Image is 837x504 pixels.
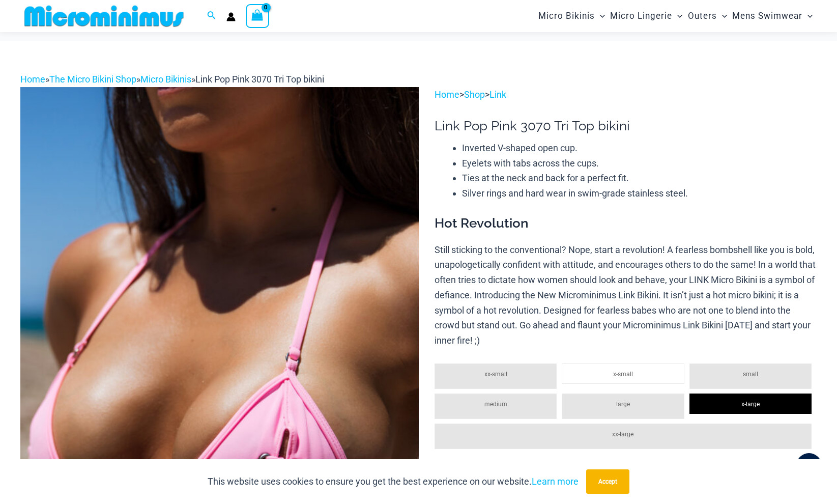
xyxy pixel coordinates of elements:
[484,401,507,408] span: medium
[732,3,802,29] span: Mens Swimwear
[685,3,730,29] a: OutersMenu ToggleMenu Toggle
[20,74,45,85] a: Home
[608,3,685,29] a: Micro LingerieMenu ToggleMenu Toggle
[462,171,817,186] li: Ties at the neck and back for a perfect fit.
[586,469,629,494] button: Accept
[534,2,817,31] nav: Site Navigation
[612,431,633,438] span: xx-large
[226,12,236,21] a: Account icon link
[688,3,717,29] span: Outers
[562,363,684,384] li: x-small
[689,363,812,389] li: small
[208,474,579,489] p: This website uses cookies to ensure you get the best experience on our website.
[435,424,812,449] li: xx-large
[20,5,188,27] img: MM SHOP LOGO FLAT
[207,10,216,22] a: Search icon link
[435,118,817,134] h1: Link Pop Pink 3070 Tri Top bikini
[489,89,506,100] a: Link
[538,3,595,29] span: Micro Bikinis
[743,371,758,378] span: small
[435,394,557,419] li: medium
[49,74,136,85] a: The Micro Bikini Shop
[435,89,459,100] a: Home
[595,3,605,29] span: Menu Toggle
[462,141,817,156] li: Inverted V-shaped open cup.
[532,476,579,487] a: Learn more
[435,87,817,102] p: > >
[616,401,630,408] span: large
[20,74,324,85] span: » » »
[672,3,682,29] span: Menu Toggle
[484,371,507,378] span: xx-small
[435,242,817,348] p: Still sticking to the conventional? Nope, start a revolution! A fearless bombshell like you is bo...
[435,215,817,232] h3: Hot Revolution
[730,3,815,29] a: Mens SwimwearMenu ToggleMenu Toggle
[741,401,760,408] span: x-large
[195,74,324,85] span: Link Pop Pink 3070 Tri Top bikini
[717,3,727,29] span: Menu Toggle
[689,394,812,414] li: x-large
[462,156,817,171] li: Eyelets with tabs across the cups.
[462,186,817,201] li: Silver rings and hard wear in swim-grade stainless steel.
[536,3,608,29] a: Micro BikinisMenu ToggleMenu Toggle
[562,394,684,419] li: large
[464,89,485,100] a: Shop
[802,3,813,29] span: Menu Toggle
[246,4,269,27] a: View Shopping Cart, empty
[610,3,672,29] span: Micro Lingerie
[613,371,633,378] span: x-small
[140,74,191,85] a: Micro Bikinis
[435,363,557,389] li: xx-small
